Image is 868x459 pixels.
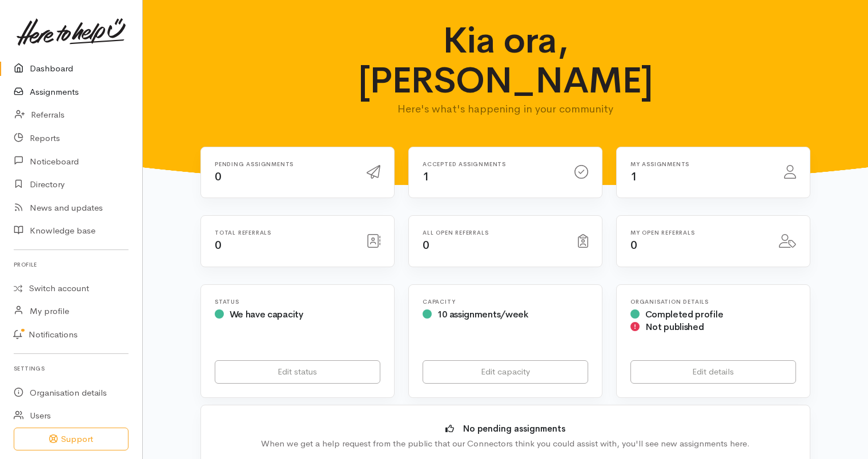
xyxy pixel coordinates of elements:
span: Not published [645,321,704,333]
h6: Organisation Details [630,299,796,305]
h6: My assignments [630,161,770,167]
button: Support [14,428,128,451]
a: Edit status [215,360,380,384]
span: Completed profile [645,308,724,320]
h6: Accepted assignments [423,161,561,167]
span: 1 [423,170,429,184]
a: Edit details [630,360,796,384]
a: Edit capacity [423,360,588,384]
h6: Pending assignments [215,161,353,167]
h6: All open referrals [423,230,564,236]
span: We have capacity [230,308,303,320]
span: 10 assignments/week [437,308,528,320]
div: When we get a help request from the public that our Connectors think you could assist with, you'l... [218,437,793,450]
h6: Total referrals [215,230,353,236]
span: 0 [630,238,637,252]
h6: Status [215,299,380,305]
b: No pending assignments [463,423,565,434]
span: 1 [630,170,637,184]
p: Here's what's happening in your community [338,101,673,117]
h6: My open referrals [630,230,765,236]
h6: Profile [14,257,128,272]
span: 0 [423,238,429,252]
h1: Kia ora, [PERSON_NAME] [338,21,673,101]
span: 0 [215,170,222,184]
h6: Capacity [423,299,588,305]
span: 0 [215,238,222,252]
h6: Settings [14,361,128,376]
